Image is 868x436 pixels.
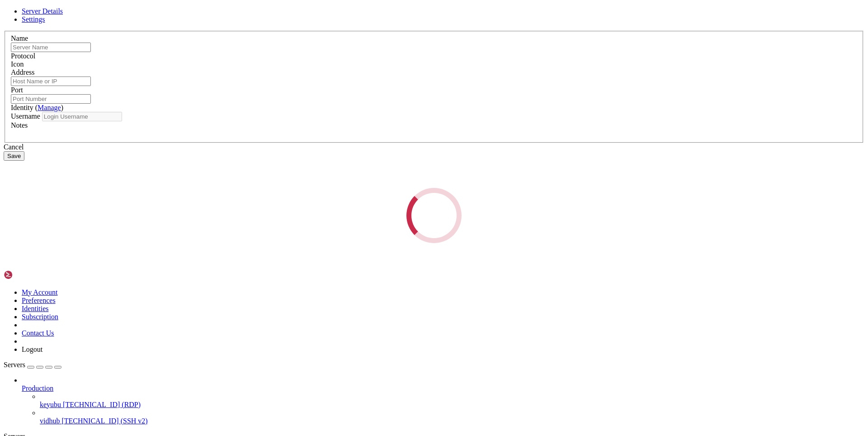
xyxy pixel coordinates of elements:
[40,401,61,408] span: keyubu
[11,77,91,86] input: Host Name or IP
[4,361,61,369] a: Servers
[22,329,54,337] a: Contact Us
[35,104,63,111] span: ( )
[11,60,24,68] label: Icon
[22,313,58,321] a: Subscription
[22,305,49,312] a: Identities
[22,345,42,353] a: Logout
[406,188,462,243] div: Loading...
[11,94,91,104] input: Port Number
[11,52,35,60] label: Protocol
[22,7,63,15] a: Server Details
[40,393,864,409] li: keyubu [TECHNICAL_ID] (RDP)
[61,417,147,425] span: [TECHNICAL_ID] (SSH v2)
[11,34,28,42] label: Name
[22,297,56,304] a: Preferences
[11,104,63,111] label: Identity
[22,384,864,393] a: Production
[22,384,53,392] span: Production
[40,401,864,409] a: keyubu [TECHNICAL_ID] (RDP)
[63,401,141,408] span: [TECHNICAL_ID] (RDP)
[42,112,122,121] input: Login Username
[40,417,60,425] span: vidhub
[4,361,25,369] span: Servers
[38,104,61,111] a: Manage
[11,121,28,129] label: Notes
[40,417,864,425] a: vidhub [TECHNICAL_ID] (SSH v2)
[11,68,34,76] label: Address
[22,376,864,425] li: Production
[11,43,91,52] input: Server Name
[22,15,45,23] a: Settings
[4,270,56,279] img: Shellngn
[22,288,58,296] a: My Account
[40,409,864,425] li: vidhub [TECHNICAL_ID] (SSH v2)
[11,86,23,94] label: Port
[4,151,24,161] button: Save
[11,112,40,120] label: Username
[4,143,864,151] div: Cancel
